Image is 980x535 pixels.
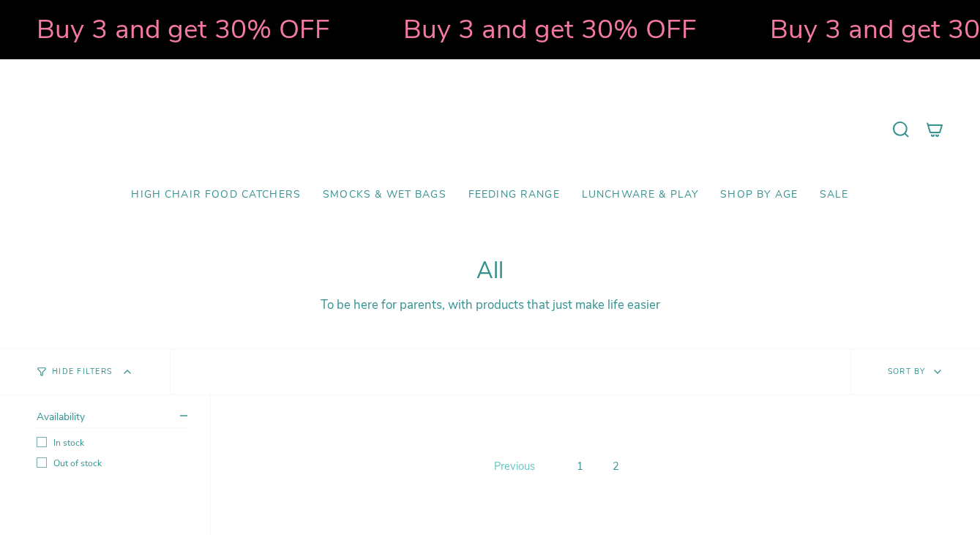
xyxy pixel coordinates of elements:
span: Feeding Range [468,189,560,201]
span: Hide Filters [52,368,112,376]
a: High Chair Food Catchers [120,178,312,212]
a: Previous [490,455,539,477]
span: SALE [820,189,849,201]
a: SALE [809,178,860,212]
span: Previous [494,459,535,474]
a: Shop by Age [709,178,809,212]
a: Lunchware & Play [571,178,709,212]
strong: Buy 3 and get 30% OFF [403,11,697,48]
button: Sort by [850,349,980,394]
span: Shop by Age [720,189,798,201]
span: Availability [37,410,85,424]
span: Sort by [888,366,926,377]
h1: All [37,258,943,285]
a: Mumma’s Little Helpers [364,81,616,178]
a: 2 [607,456,625,476]
span: High Chair Food Catchers [131,189,301,201]
span: Smocks & Wet Bags [323,189,446,201]
a: Smocks & Wet Bags [312,178,457,212]
span: Lunchware & Play [582,189,698,201]
label: In stock [37,437,187,449]
span: To be here for parents, with products that just make life easier [321,296,660,313]
a: 1 [571,456,589,476]
strong: Buy 3 and get 30% OFF [37,11,330,48]
summary: Availability [37,410,187,428]
label: Out of stock [37,457,187,469]
a: Feeding Range [457,178,571,212]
